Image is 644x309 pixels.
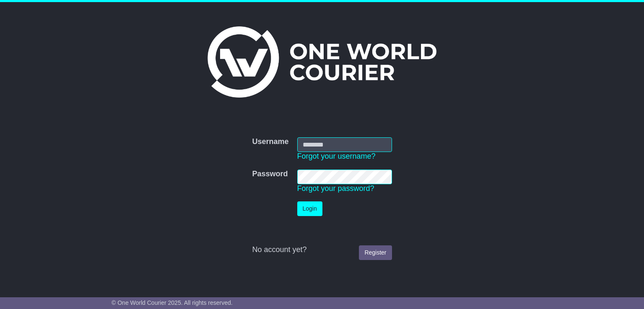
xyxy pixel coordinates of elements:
[252,245,392,255] div: No account yet?
[297,184,374,193] a: Forgot your password?
[112,299,233,306] span: © One World Courier 2025. All rights reserved.
[252,137,288,147] label: Username
[359,245,392,260] a: Register
[208,26,436,98] img: One World
[252,170,288,179] label: Password
[297,201,322,216] button: Login
[297,152,376,160] a: Forgot your username?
